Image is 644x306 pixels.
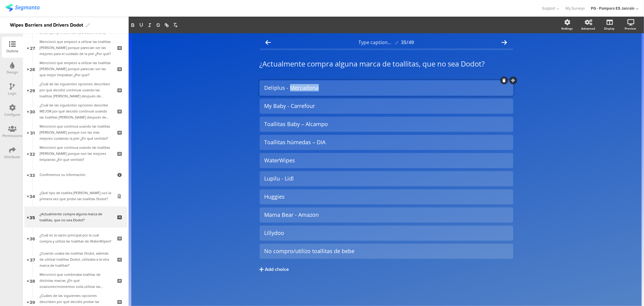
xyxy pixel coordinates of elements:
[260,262,513,277] button: Add choice
[264,193,508,200] div: Huggies
[264,175,508,182] div: Lupilu - Lidl
[10,20,83,30] div: Wipes Barriers and Drivers Dodot
[30,277,35,284] span: 38
[40,60,112,78] div: Mencionó que empezó a utilizar las toallitas Dodot porque parecian ser las que mejor limpiaban ¿P...
[24,185,127,207] a: 34 ¿Qué tipo de toallita [PERSON_NAME] usó la primera vez que probó las toallitas Dodot?
[24,249,127,270] a: 37 ¿Cuando usaba las toallitas Dodot, además de utilizar toallitas Dodot, utilizaba a la otra mar...
[40,39,112,57] div: Mencionó que empezó a utilizar las toallitas Dodot porque parecian ser las mejores para el cuidad...
[264,139,508,146] div: Toallitas húmedas – DIA
[581,26,595,31] div: Advanced
[30,66,35,72] span: 28
[561,26,573,31] div: Settings
[264,248,508,255] div: No compro/utilizo toallitas de bebe
[401,39,414,46] div: 35/49
[264,229,508,236] div: Lillydoo
[264,121,508,128] div: Toallitas Baby – Alcampo
[7,70,18,75] div: Design
[591,5,635,11] div: PG - Pampers ES Janrain
[24,143,127,164] a: 32 Mencionó que continua usando las toallitas [PERSON_NAME] porque son las mejores limpiando ¿En ...
[264,84,508,91] div: Deliplus - Mercadona
[24,207,127,228] a: 35 ¿Actualmente compra alguna marca de toallitas, que no sea Dodot?
[24,228,127,249] a: 36 ¿Cuál es la razón principal por la cual compra y utiliza las toallitas de WaterWipes?
[30,256,35,263] span: 37
[542,5,556,11] span: Support
[30,87,35,93] span: 29
[30,235,35,242] span: 36
[604,26,614,31] div: Display
[24,58,127,80] a: 28 Mencionó que empezó a utilizar las toallitas [PERSON_NAME] porque parecian ser las que mejor l...
[30,214,35,220] span: 35
[24,164,127,185] a: 33 Confírmenos su información:
[40,190,112,202] div: ¿Qué tipo de toallita Dodot usó la primera vez que probó las toallitas Dodot?
[30,108,35,115] span: 30
[5,4,40,11] img: segmanta logo
[30,298,35,305] span: 39
[24,101,127,122] a: 30 ¿Cuál de las siguientes opciones describe MEJOR por qué decidió continuar usando las toallitas...
[30,171,35,178] span: 33
[40,123,112,142] div: Mencionó que continua usando las toallitas Dodot porque son las más mejores cuidando la piel ¿En ...
[264,103,508,109] div: My Baby - Carrefour
[265,266,289,273] div: Add choice
[5,154,21,160] div: Distribute
[625,26,636,31] div: Preview
[30,193,35,199] span: 34
[8,91,17,96] div: Logic
[6,48,18,54] div: Outline
[30,44,35,51] span: 27
[40,232,112,244] div: ¿Cuál es la razón principal por la cual compra y utiliza las toallitas de WaterWipes?
[24,270,127,291] a: 38 Mencionó que combinaba toallitas de distintas marcas ¿En qué ocasiones/momentos solía utilizar...
[40,145,112,163] div: Mencionó que continua usando las toallitas Dodot porque son las mejores limpiando ¿En qué sentido?
[30,150,35,157] span: 32
[264,157,508,164] div: WaterWipes
[264,211,508,218] div: Mama Bear - Amazon
[2,133,22,138] div: Permissions
[40,172,112,178] div: Confírmenos su información:
[359,39,392,46] span: Type caption...
[24,122,127,143] a: 31 Mencionó que continua usando las toallitas [PERSON_NAME] porque son las más mejores cuidando l...
[30,129,35,136] span: 31
[40,211,112,223] div: ¿Actualmente compra alguna marca de toallitas, que no sea Dodot?
[40,102,112,120] div: ¿Cuál de las siguientes opciones describe MEJOR por qué decidió continuar usando las toallitas Do...
[40,250,112,269] div: ¿Cuando usaba las toallitas Dodot, además de utilizar toallitas Dodot, utilizaba a la otra marca ...
[24,80,127,101] a: 29 ¿Cuál de las siguientes opciones describen por qué decidió continuar usando las toallitas [PER...
[40,272,112,290] div: Mencionó que combinaba toallitas de distintas marcas ¿En qué ocasiones/momentos solía utilizar la...
[24,37,127,58] a: 27 Mencionó que empezó a utilizar las toallitas [PERSON_NAME] porque parecian ser las mejores par...
[260,59,513,68] p: ¿Actualmente compra alguna marca de toallitas, que no sea Dodot?
[5,112,21,117] div: Configure
[40,81,112,99] div: ¿Cuál de las siguientes opciones describen por qué decidió continuar usando las toallitas Dodot d...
